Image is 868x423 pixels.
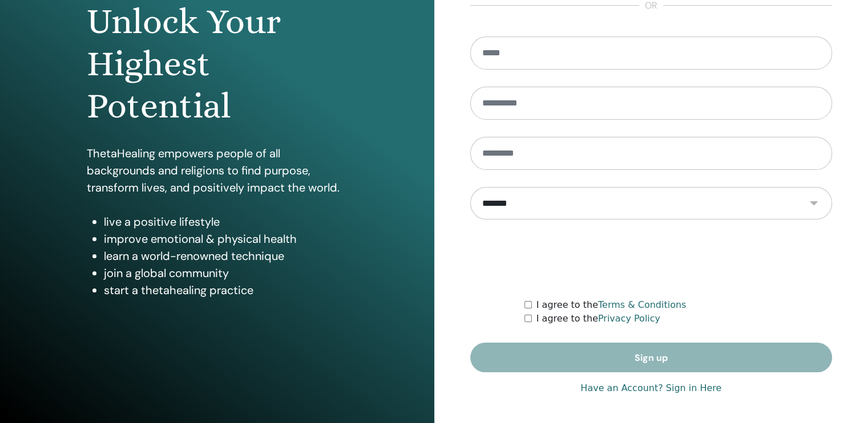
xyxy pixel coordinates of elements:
a: Have an Account? Sign in Here [580,381,721,395]
li: start a thetahealing practice [104,282,348,299]
iframe: reCAPTCHA [564,237,738,281]
li: live a positive lifestyle [104,213,348,230]
p: ThetaHealing empowers people of all backgrounds and religions to find purpose, transform lives, a... [87,145,348,196]
li: learn a world-renowned technique [104,247,348,265]
label: I agree to the [536,298,687,312]
li: improve emotional & physical health [104,230,348,247]
a: Terms & Conditions [598,299,686,310]
li: join a global community [104,265,348,282]
a: Privacy Policy [598,313,660,324]
label: I agree to the [536,312,660,326]
h1: Unlock Your Highest Potential [87,1,348,128]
